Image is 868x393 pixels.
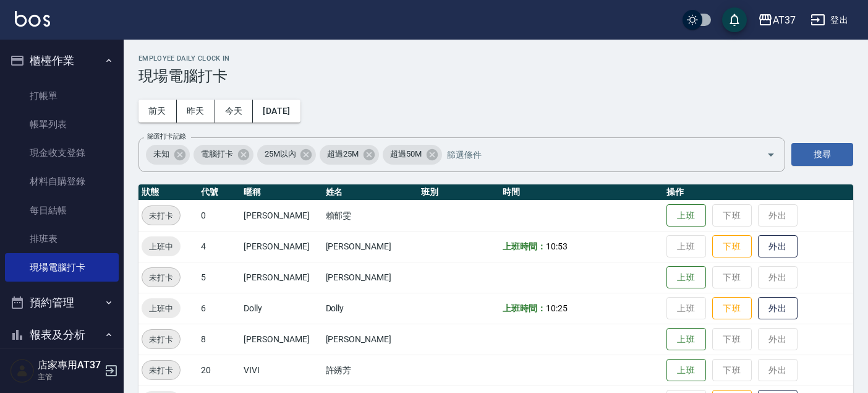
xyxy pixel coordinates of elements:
button: save [722,7,747,32]
a: 帳單列表 [5,110,119,139]
div: 超過25M [320,145,379,165]
div: AT37 [773,12,796,28]
td: [PERSON_NAME] [240,262,322,293]
th: 代號 [198,184,240,201]
td: [PERSON_NAME] [323,262,418,293]
img: Person [10,358,35,383]
td: 4 [198,231,240,262]
a: 材料自購登錄 [5,167,119,196]
button: [DATE] [253,100,300,123]
span: 超過25M [320,148,366,160]
p: 主管 [38,371,101,382]
button: 昨天 [177,100,215,123]
button: 搜尋 [791,143,853,166]
button: 今天 [215,100,253,123]
td: VIVI [240,355,322,386]
button: 下班 [712,297,752,320]
span: 上班中 [142,240,181,253]
h5: 店家專用AT37 [38,359,101,371]
div: 電腦打卡 [194,145,253,165]
label: 篩選打卡記錄 [147,132,186,141]
td: 許綉芳 [323,355,418,386]
span: 未打卡 [142,209,180,222]
h3: 現場電腦打卡 [138,67,853,85]
div: 25M以內 [257,145,317,165]
td: 8 [198,324,240,355]
td: Dolly [240,293,322,324]
span: 上班中 [142,302,181,315]
button: 上班 [666,328,706,351]
button: AT37 [753,7,801,33]
b: 上班時間： [503,303,546,313]
button: 預約管理 [5,287,119,319]
button: 外出 [758,235,798,258]
input: 篩選條件 [444,144,745,165]
td: 20 [198,355,240,386]
h2: Employee Daily Clock In [138,54,853,63]
button: 櫃檯作業 [5,45,119,77]
span: 電腦打卡 [194,148,240,160]
td: 0 [198,200,240,231]
th: 姓名 [323,184,418,201]
th: 操作 [663,184,853,201]
td: [PERSON_NAME] [323,231,418,262]
td: 賴郁雯 [323,200,418,231]
td: Dolly [323,293,418,324]
td: [PERSON_NAME] [240,231,322,262]
td: [PERSON_NAME] [240,200,322,231]
button: 前天 [138,100,177,123]
a: 現場電腦打卡 [5,253,119,282]
button: 上班 [666,204,706,227]
span: 10:53 [546,241,568,251]
th: 暱稱 [240,184,322,201]
a: 排班表 [5,225,119,253]
span: 未知 [146,148,177,160]
span: 10:25 [546,303,568,313]
span: 未打卡 [142,333,180,346]
span: 25M以內 [257,148,304,160]
span: 未打卡 [142,364,180,377]
button: Open [761,145,781,165]
th: 時間 [500,184,663,201]
span: 未打卡 [142,271,180,284]
span: 超過50M [383,148,429,160]
button: 登出 [806,9,853,32]
td: 5 [198,262,240,293]
button: 報表及分析 [5,319,119,351]
th: 班別 [418,184,500,201]
a: 打帳單 [5,82,119,110]
a: 每日結帳 [5,196,119,225]
a: 現金收支登錄 [5,139,119,167]
th: 狀態 [138,184,198,201]
img: Logo [15,11,50,27]
td: [PERSON_NAME] [323,324,418,355]
button: 外出 [758,297,798,320]
div: 超過50M [383,145,442,165]
button: 下班 [712,235,752,258]
td: 6 [198,293,240,324]
button: 上班 [666,359,706,382]
div: 未知 [146,145,190,165]
b: 上班時間： [503,241,546,251]
button: 上班 [666,266,706,289]
td: [PERSON_NAME] [240,324,322,355]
